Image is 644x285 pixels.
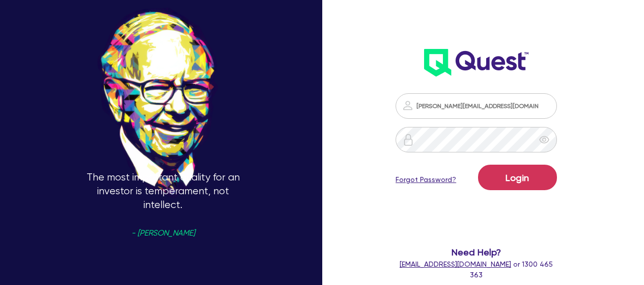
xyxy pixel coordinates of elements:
[131,229,195,237] span: - [PERSON_NAME]
[396,93,556,119] input: Email address
[400,260,553,279] span: or 1300 465 363
[396,174,456,185] a: Forgot Password?
[402,134,414,146] img: icon-password
[402,99,414,112] img: icon-password
[478,165,557,190] button: Login
[424,49,528,76] img: wH2k97JdezQIQAAAABJRU5ErkJggg==
[396,245,556,259] span: Need Help?
[400,260,511,268] a: [EMAIL_ADDRESS][DOMAIN_NAME]
[539,135,549,145] span: eye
